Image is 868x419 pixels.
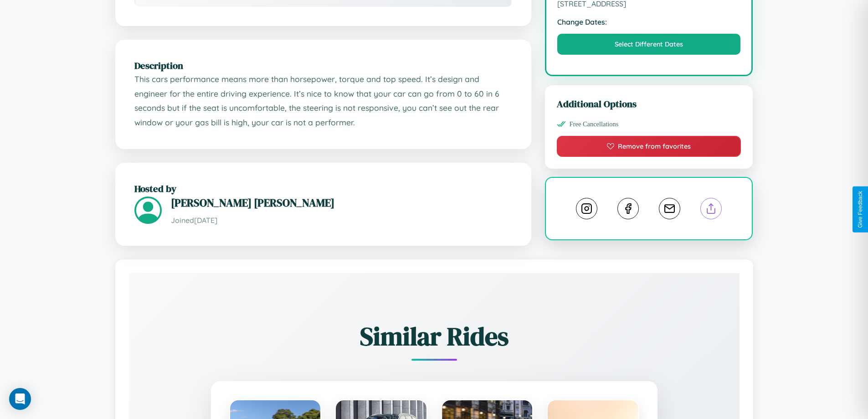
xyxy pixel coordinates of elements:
[171,195,512,210] h3: [PERSON_NAME] [PERSON_NAME]
[557,136,741,157] button: Remove from favorites
[557,97,741,110] h3: Additional Options
[9,388,31,410] div: Open Intercom Messenger
[570,120,619,128] span: Free Cancellations
[161,319,708,354] h2: Similar Rides
[857,191,863,228] div: Give Feedback
[557,34,741,55] button: Select Different Dates
[171,214,512,227] p: Joined [DATE]
[557,17,741,26] strong: Change Dates:
[134,182,512,195] h2: Hosted by
[134,59,512,72] h2: Description
[134,72,512,130] p: This cars performance means more than horsepower, torque and top speed. It’s design and engineer ...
